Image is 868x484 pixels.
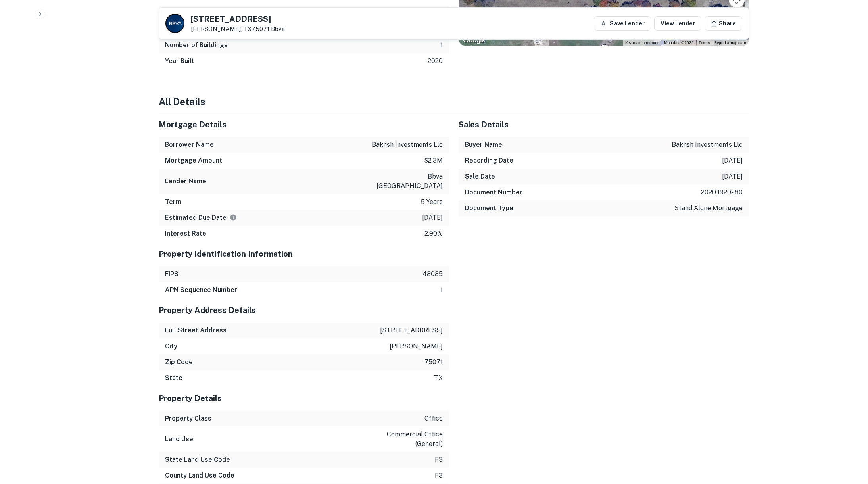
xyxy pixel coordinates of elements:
[434,373,443,383] p: tx
[371,430,443,449] p: commercial office (general)
[380,326,443,335] p: [STREET_ADDRESS]
[435,455,443,465] p: f3
[165,229,206,238] h6: Interest Rate
[424,229,443,238] p: 2.90%
[428,56,443,66] p: 2020
[159,392,449,404] h5: Property Details
[371,172,443,191] p: bbva [GEOGRAPHIC_DATA]
[625,40,659,46] button: Keyboard shortcuts
[465,172,495,181] h6: Sale Date
[424,414,443,423] p: office
[159,304,449,316] h5: Property Address Details
[390,342,443,351] p: [PERSON_NAME]
[159,248,449,260] h5: Property Identification Information
[699,40,710,45] a: Terms
[701,188,743,197] p: 2020.1920280
[165,197,181,207] h6: Term
[159,119,449,131] h5: Mortgage Details
[165,213,237,223] h6: Estimated Due Date
[159,94,749,109] h4: All Details
[465,204,513,213] h6: Document Type
[165,269,179,279] h6: FIPS
[664,40,694,45] span: Map data ©2025
[461,35,487,46] a: Open this area in Google Maps (opens a new window)
[722,156,743,165] p: [DATE]
[594,16,651,31] button: Save Lender
[705,16,742,31] button: Share
[714,40,746,45] a: Report a map error
[828,395,868,433] iframe: Chat Widget
[722,172,743,181] p: [DATE]
[461,35,487,46] img: Google
[672,140,743,150] p: bakhsh investments llc
[440,285,443,295] p: 1
[654,16,701,31] a: View Lender
[465,140,502,150] h6: Buyer Name
[165,471,234,480] h6: County Land Use Code
[440,40,443,50] p: 1
[465,188,522,197] h6: Document Number
[165,342,177,351] h6: City
[191,25,285,33] p: [PERSON_NAME], TX75071
[424,156,443,165] p: $2.3m
[422,269,443,279] p: 48085
[465,156,513,165] h6: Recording Date
[165,285,237,295] h6: APN Sequence Number
[165,326,227,335] h6: Full Street Address
[459,119,749,131] h5: Sales Details
[424,357,443,367] p: 75071
[165,140,214,150] h6: Borrower Name
[165,156,222,165] h6: Mortgage Amount
[165,357,193,367] h6: Zip Code
[191,15,285,23] h5: [STREET_ADDRESS]
[421,197,443,207] p: 5 years
[230,214,237,221] svg: Estimate is based on a standard schedule for this type of loan.
[165,373,182,383] h6: State
[165,414,211,423] h6: Property Class
[165,455,230,465] h6: State Land Use Code
[435,471,443,480] p: f3
[372,140,443,150] p: bakhsh investments llc
[165,434,193,444] h6: Land Use
[165,56,194,66] h6: Year Built
[271,25,285,32] a: Bbva
[165,40,228,50] h6: Number of Buildings
[165,177,206,186] h6: Lender Name
[674,204,743,213] p: stand alone mortgage
[422,213,443,223] p: [DATE]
